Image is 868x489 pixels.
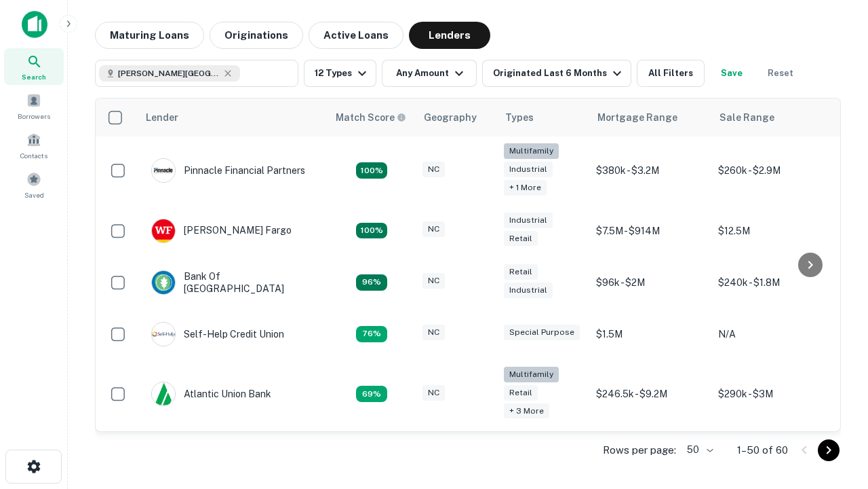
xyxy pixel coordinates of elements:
div: NC [422,221,445,237]
span: Saved [24,189,44,200]
img: picture [152,382,175,405]
div: Originated Last 6 Months [493,65,625,81]
div: Bank Of [GEOGRAPHIC_DATA] [151,270,314,295]
img: picture [152,219,175,242]
div: Special Purpose [504,325,580,340]
div: NC [422,162,445,177]
button: Lenders [409,22,490,49]
div: Industrial [504,213,553,228]
td: $260k - $2.9M [711,137,833,205]
span: [PERSON_NAME][GEOGRAPHIC_DATA], [GEOGRAPHIC_DATA] [118,67,220,79]
button: Active Loans [309,22,403,49]
button: Originated Last 6 Months [482,60,631,87]
a: Contacts [4,127,64,164]
span: Contacts [20,150,47,161]
button: Save your search to get updates of matches that match your search criteria. [710,60,753,87]
td: $240k - $1.8M [711,257,833,308]
p: 1–50 of 60 [737,442,788,458]
div: [PERSON_NAME] Fargo [151,219,292,243]
img: capitalize-icon.png [22,11,47,38]
img: picture [152,323,175,346]
div: Mortgage Range [597,109,677,126]
th: Lender [138,98,328,137]
div: 50 [682,440,715,460]
div: Retail [504,264,538,280]
a: Search [4,48,64,85]
span: Search [22,71,46,82]
button: Reset [759,60,802,87]
div: + 1 more [504,180,547,196]
button: Originations [210,22,303,49]
div: Multifamily [504,367,559,382]
div: Types [505,109,534,126]
img: picture [152,271,175,294]
th: Capitalize uses an advanced AI algorithm to match your search with the best lender. The match sco... [328,98,416,137]
div: Sale Range [719,109,774,126]
div: Matching Properties: 26, hasApolloMatch: undefined [356,162,387,179]
th: Sale Range [711,98,833,137]
a: Saved [4,166,64,203]
td: $1.5M [589,308,711,360]
td: $380k - $3.2M [589,137,711,205]
div: Atlantic Union Bank [151,382,271,406]
span: Borrowers [18,111,50,122]
td: $290k - $3M [711,360,833,429]
button: Go to next page [818,439,840,461]
p: Rows per page: [603,442,676,458]
td: $12.5M [711,205,833,257]
div: Multifamily [504,143,559,159]
div: NC [422,325,445,340]
div: Matching Properties: 14, hasApolloMatch: undefined [356,274,387,291]
button: Maturing Loans [95,22,204,49]
th: Mortgage Range [589,98,711,137]
button: 12 Types [304,60,376,87]
div: Retail [504,385,538,401]
div: Industrial [504,283,553,298]
td: $7.5M - $914M [589,205,711,257]
div: Lender [146,109,178,126]
th: Types [497,98,589,137]
h6: Match Score [336,110,403,125]
div: Industrial [504,162,553,177]
th: Geography [416,98,497,137]
div: Self-help Credit Union [151,322,284,346]
img: picture [152,159,175,182]
div: Matching Properties: 11, hasApolloMatch: undefined [356,326,387,342]
div: Retail [504,231,538,247]
div: Matching Properties: 15, hasApolloMatch: undefined [356,223,387,239]
a: Borrowers [4,88,64,124]
div: + 3 more [504,403,549,419]
td: $246.5k - $9.2M [589,360,711,429]
button: Any Amount [382,60,477,87]
div: Matching Properties: 10, hasApolloMatch: undefined [356,386,387,402]
div: NC [422,385,445,401]
div: Capitalize uses an advanced AI algorithm to match your search with the best lender. The match sco... [336,110,406,125]
div: NC [422,273,445,289]
iframe: Chat Widget [800,380,868,446]
td: N/A [711,308,833,360]
div: Geography [424,109,477,126]
button: All Filters [637,60,705,87]
div: Pinnacle Financial Partners [151,158,305,183]
td: $96k - $2M [589,257,711,308]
